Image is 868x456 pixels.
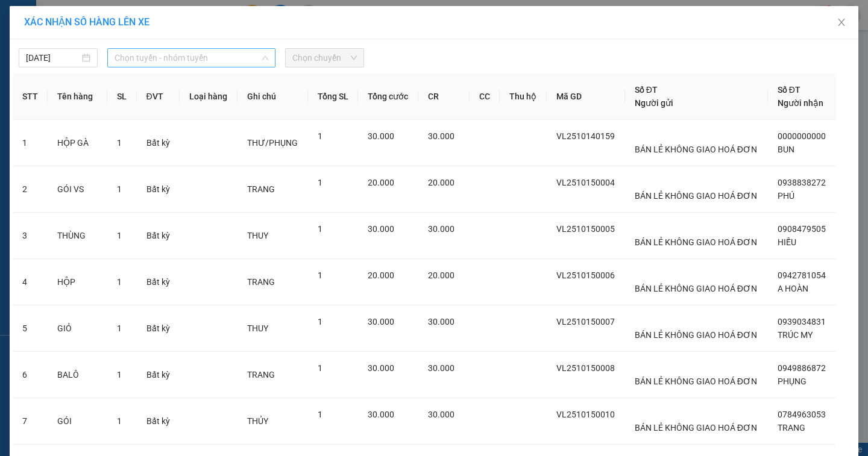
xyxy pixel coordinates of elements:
th: CC [470,73,500,120]
span: TRANG [247,277,275,287]
button: Close [825,6,858,40]
td: 2 [13,166,48,213]
span: BÁN LẺ KHÔNG GIAO HOÁ ĐƠN [635,330,757,340]
span: 1 [318,224,322,234]
td: Bất kỳ [137,352,180,398]
span: Người nhận [778,98,823,108]
th: Ghi chú [237,73,308,120]
span: 1 [117,416,122,426]
span: 1 [318,131,322,141]
span: PHÚ [778,191,794,201]
span: 30.000 [428,131,454,141]
span: BUN [778,145,794,154]
span: BÁN LẺ KHÔNG GIAO HOÁ ĐƠN [635,237,757,247]
span: 30.000 [428,317,454,326]
td: Bất kỳ [137,259,180,305]
span: THUY [247,323,268,333]
th: CR [418,73,470,120]
th: SL [107,73,136,120]
span: Số ĐT [778,85,800,95]
td: 1 [13,120,48,166]
td: 5 [13,305,48,352]
span: 20.000 [428,270,454,280]
span: HIẾU [778,237,796,247]
td: 7 [13,398,48,445]
span: Người gửi [635,98,673,108]
span: 20.000 [428,178,454,187]
span: A HOÀN [778,284,808,293]
td: Bất kỳ [137,305,180,352]
span: 1 [318,410,322,419]
span: BÁN LẺ KHÔNG GIAO HOÁ ĐƠN [635,376,757,386]
span: VL2510150010 [556,410,615,419]
th: Loại hàng [180,73,237,120]
td: 6 [13,352,48,398]
span: XÁC NHẬN SỐ HÀNG LÊN XE [24,16,149,28]
span: 0938838272 [778,178,826,187]
td: THÙNG [48,213,107,259]
span: 30.000 [368,224,394,234]
span: PHỤNG [778,376,807,386]
span: 0949886872 [778,363,826,373]
th: Tổng SL [308,73,359,120]
span: 1 [318,270,322,280]
th: STT [13,73,48,120]
span: 30.000 [368,410,394,419]
span: TRANG [778,423,805,433]
td: GÓI [48,398,107,445]
span: 1 [117,231,122,240]
span: BÁN LẺ KHÔNG GIAO HOÁ ĐƠN [635,284,757,293]
span: 30.000 [368,131,394,141]
span: 1 [318,363,322,373]
span: 0908479505 [778,224,826,234]
th: Tên hàng [48,73,107,120]
span: 0784963053 [778,410,826,419]
th: Tổng cước [358,73,418,120]
td: Bất kỳ [137,398,180,445]
span: VL2510150007 [556,317,615,326]
span: 20.000 [368,178,394,187]
span: 1 [117,277,122,287]
span: 1 [318,317,322,326]
td: Bất kỳ [137,166,180,213]
span: 20.000 [368,270,394,280]
span: 1 [117,323,122,333]
td: HỘP GÀ [48,120,107,166]
td: BALÔ [48,352,107,398]
span: BÁN LẺ KHÔNG GIAO HOÁ ĐƠN [635,191,757,201]
span: THƯ/PHỤNG [247,138,298,148]
span: Số ĐT [635,85,658,95]
span: 0939034831 [778,317,826,326]
span: BÁN LẺ KHÔNG GIAO HOÁ ĐƠN [635,145,757,154]
span: Chọn tuyến - nhóm tuyến [115,49,268,67]
span: VL2510140159 [556,131,615,141]
span: 0000000000 [778,131,826,141]
td: 3 [13,213,48,259]
span: THỦY [247,416,268,426]
span: close [837,17,846,27]
span: 30.000 [368,317,394,326]
td: GIỎ [48,305,107,352]
td: Bất kỳ [137,213,180,259]
span: VL2510150008 [556,363,615,373]
span: 1 [117,370,122,379]
span: VL2510150004 [556,178,615,187]
span: TRANG [247,184,275,194]
input: 15/10/2025 [26,51,80,64]
span: 30.000 [428,363,454,373]
td: Bất kỳ [137,120,180,166]
th: Thu hộ [500,73,547,120]
span: 1 [318,178,322,187]
span: TRANG [247,370,275,379]
span: 1 [117,138,122,148]
span: 0942781054 [778,270,826,280]
td: HỘP [48,259,107,305]
span: 1 [117,184,122,194]
td: 4 [13,259,48,305]
span: 30.000 [368,363,394,373]
th: Mã GD [547,73,625,120]
span: down [262,54,269,61]
span: THUY [247,231,268,240]
span: 30.000 [428,410,454,419]
span: VL2510150006 [556,270,615,280]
